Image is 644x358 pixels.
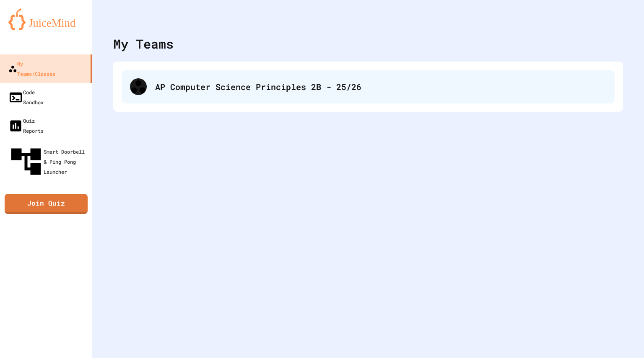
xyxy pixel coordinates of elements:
[8,59,55,79] div: My Teams/Classes
[5,194,88,214] a: Join Quiz
[8,87,44,107] div: Code Sandbox
[113,34,174,53] div: My Teams
[8,116,44,136] div: Quiz Reports
[122,70,615,103] div: AP Computer Science Principles 2B - 25/26
[8,8,84,30] img: logo-orange.svg
[8,144,89,179] div: Smart Doorbell & Ping Pong Launcher
[155,80,606,93] div: AP Computer Science Principles 2B - 25/26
